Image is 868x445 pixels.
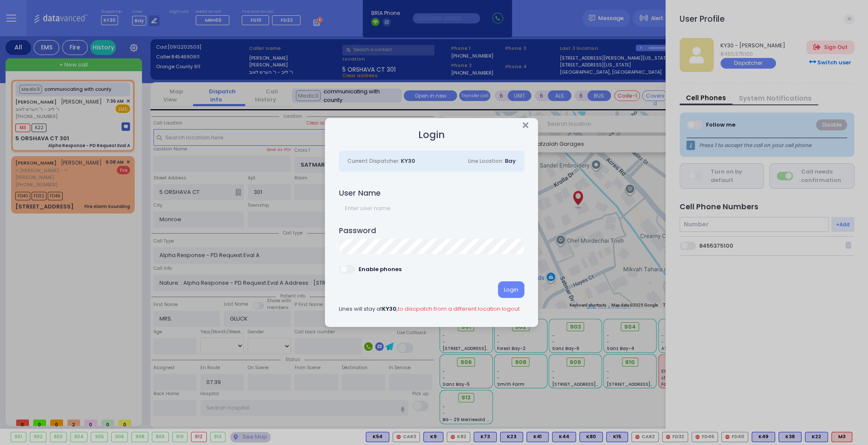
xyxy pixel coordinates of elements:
span: Lines will stay at , [339,305,520,313]
div: Enable phones [359,265,402,274]
div: Login [498,281,524,298]
a: to discpatch from a different location logout [398,305,520,313]
input: Enter user name [339,200,524,217]
span: Line Location: [468,157,503,165]
span: Current Dispatcher: [347,157,399,165]
span: Bay [505,157,516,165]
h4: User Name [339,189,524,198]
h4: Password [339,226,524,235]
span: KY30 [382,305,396,313]
span: KY30 [401,157,415,165]
h2: Login [418,129,445,141]
button: Close [523,121,528,130]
